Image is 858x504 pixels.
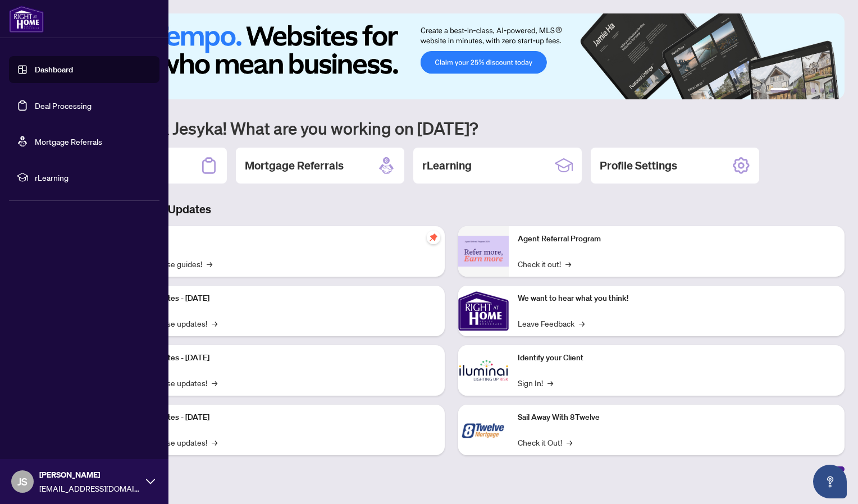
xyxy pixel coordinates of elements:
[39,469,140,481] span: [PERSON_NAME]
[518,233,836,245] p: Agent Referral Program
[518,317,585,329] a: Leave Feedback→
[118,352,436,364] p: Platform Updates - [DATE]
[9,6,44,33] img: logo
[518,411,836,424] p: Sail Away With 8Twelve
[458,345,509,396] img: Identify your Client
[35,100,92,111] a: Deal Processing
[518,377,553,389] a: Sign In!→
[422,158,472,173] h2: rLearning
[820,88,824,93] button: 5
[811,88,815,93] button: 4
[35,171,152,184] span: rLearning
[427,231,440,244] span: pushpin
[212,377,217,389] span: →
[212,436,217,448] span: →
[829,88,833,93] button: 6
[770,88,788,93] button: 1
[547,377,553,389] span: →
[35,65,73,75] a: Dashboard
[518,292,836,305] p: We want to hear what you think!
[212,317,217,329] span: →
[600,158,677,173] h2: Profile Settings
[458,286,509,336] img: We want to hear what you think!
[518,258,571,270] a: Check it out!→
[58,117,845,139] h1: Welcome back Jesyka! What are you working on [DATE]?
[579,317,585,329] span: →
[58,13,845,99] img: Slide 0
[207,258,212,270] span: →
[17,474,28,489] span: JS
[245,158,344,173] h2: Mortgage Referrals
[118,233,436,245] p: Self-Help
[458,405,509,455] img: Sail Away With 8Twelve
[518,436,572,448] a: Check it Out!→
[118,292,436,305] p: Platform Updates - [DATE]
[813,465,847,498] button: Open asap
[518,352,836,364] p: Identify your Client
[802,88,806,93] button: 3
[58,201,845,217] h3: Brokerage & Industry Updates
[39,482,140,494] span: [EMAIL_ADDRESS][DOMAIN_NAME]
[458,236,509,267] img: Agent Referral Program
[567,436,572,448] span: →
[118,411,436,424] p: Platform Updates - [DATE]
[793,88,797,93] button: 2
[565,258,571,270] span: →
[35,136,102,146] a: Mortgage Referrals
